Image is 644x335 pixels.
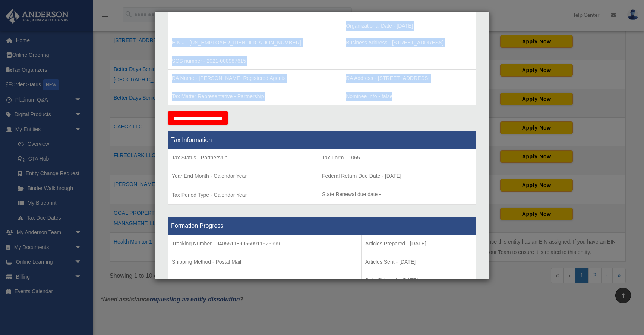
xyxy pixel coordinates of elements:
p: Shipping Method - Postal Mail [172,257,357,267]
p: Tax Matter Representative - Partnership [172,92,338,101]
p: Articles Prepared - [DATE] [365,239,472,248]
p: Date Shipped - [DATE] [365,276,472,285]
p: EIN # - [US_EMPLOYER_IDENTIFICATION_NUMBER] [172,38,338,47]
p: RA Name - [PERSON_NAME] Registered Agents [172,74,338,83]
th: Formation Progress [168,217,476,235]
p: Tracking Number - 9405511899560911525999 [172,239,357,248]
p: Articles Sent - [DATE] [365,257,472,267]
p: SOS number - 2021-000987615 [172,56,338,66]
p: Nominee Info - false [346,92,472,101]
p: Federal Return Due Date - [DATE] [322,171,472,181]
td: Tax Period Type - Calendar Year [168,149,318,205]
p: State Renewal due date - [322,190,472,199]
p: RA Address - [STREET_ADDRESS] [346,74,472,83]
p: Tax Status - Partnership [172,153,314,162]
p: Business Address - [STREET_ADDRESS] [346,38,472,47]
p: Tax Form - 1065 [322,153,472,162]
p: Organizational Date - [DATE] [346,21,472,31]
p: Year End Month - Calendar Year [172,171,314,181]
th: Tax Information [168,131,476,149]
